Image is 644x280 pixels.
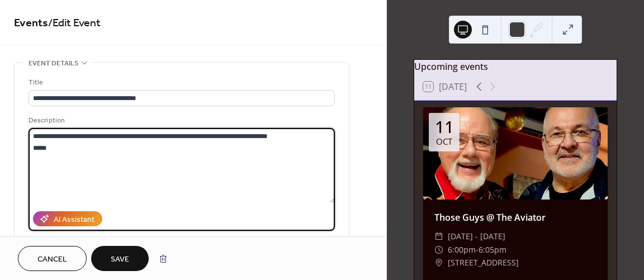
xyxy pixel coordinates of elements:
span: Save [111,254,129,265]
span: Event details [29,58,78,69]
div: Those Guys @ The Aviator [423,211,608,224]
div: ​ [434,256,443,269]
div: ​ [434,230,443,243]
div: 11 [435,118,454,135]
span: / Edit Event [48,12,101,34]
button: Cancel [18,246,87,271]
span: 6:00pm [448,243,476,257]
span: Cancel [37,254,67,265]
div: Upcoming events [414,60,617,73]
button: Save [91,246,149,271]
a: Events [14,12,48,34]
span: [DATE] - [DATE] [448,230,505,243]
div: Oct [436,137,452,146]
span: - [476,243,479,257]
button: AI Assistant [33,211,102,226]
span: [STREET_ADDRESS] [448,256,519,269]
div: Description [29,115,333,126]
div: Title [29,77,333,88]
div: AI Assistant [54,214,94,226]
div: ​ [434,243,443,257]
span: 6:05pm [479,243,506,257]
